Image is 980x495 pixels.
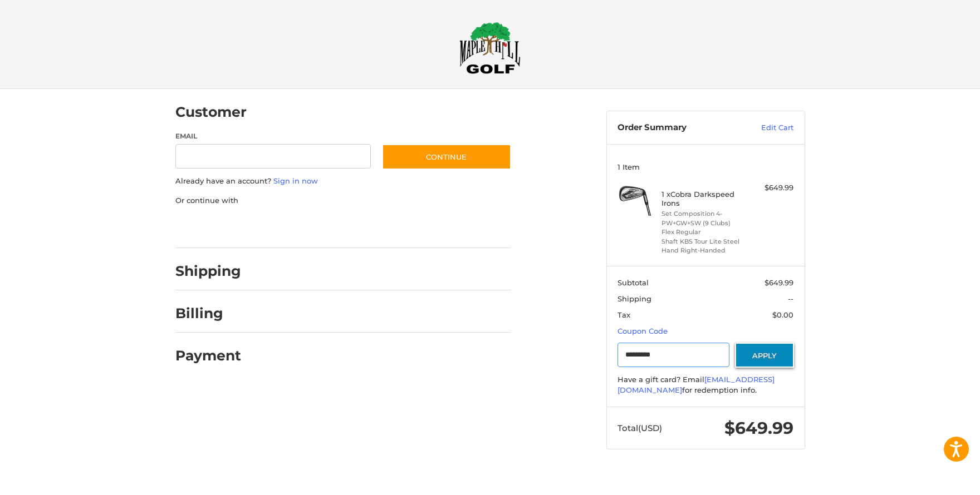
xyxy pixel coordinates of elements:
[749,182,793,194] div: $649.99
[735,343,794,368] button: Apply
[175,263,241,280] h2: Shipping
[382,144,511,170] button: Continue
[661,209,747,227] li: Set Composition 4-PW+GW+SW (9 Clubs)
[175,103,247,121] h2: Customer
[737,122,793,133] a: Edit Cart
[171,217,255,237] iframe: PayPal-paypal
[661,246,747,255] li: Hand Right-Handed
[788,294,793,303] span: --
[661,190,747,208] h4: 1 x Cobra Darkspeed Irons
[175,131,371,141] label: Email
[175,305,241,322] h2: Billing
[772,310,793,319] span: $0.00
[618,423,662,433] span: Total (USD)
[661,227,747,237] li: Flex Regular
[266,217,350,237] iframe: PayPal-paylater
[765,278,793,287] span: $649.99
[175,176,511,187] p: Already have an account?
[618,374,793,396] div: Have a gift card? Email for redemption info.
[175,195,511,206] p: Or continue with
[618,343,729,368] input: Gift Certificate or Coupon Code
[724,418,793,438] span: $649.99
[618,162,793,171] h3: 1 Item
[459,22,521,74] img: Maple Hill Golf
[360,217,444,237] iframe: PayPal-venmo
[618,310,630,319] span: Tax
[618,294,651,303] span: Shipping
[273,176,318,185] a: Sign in now
[618,278,649,287] span: Subtotal
[661,237,747,246] li: Shaft KBS Tour Lite Steel
[618,122,737,133] h3: Order Summary
[175,347,241,364] h2: Payment
[618,326,668,335] a: Coupon Code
